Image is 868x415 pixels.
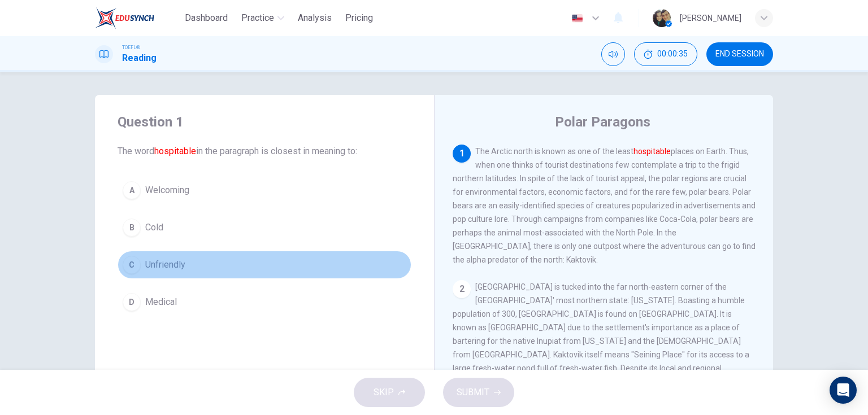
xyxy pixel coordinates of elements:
button: Pricing [341,8,377,28]
div: [PERSON_NAME] [680,11,741,25]
div: Open Intercom Messenger [830,377,857,404]
h4: Polar Paragons [555,113,650,131]
button: DMedical [118,288,411,316]
span: 00:00:35 [657,50,688,59]
span: TOEFL® [122,43,140,51]
div: C [123,256,141,274]
div: Hide [634,42,697,66]
font: hospitable [633,147,671,156]
span: Welcoming [145,184,189,197]
button: CUnfriendly [118,251,411,279]
div: Mute [601,42,625,66]
button: Analysis [293,8,336,28]
img: Profile picture [653,9,671,27]
span: The word in the paragraph is closest in meaning to: [118,145,411,158]
div: 2 [453,280,471,298]
button: END SESSION [706,42,773,66]
button: Practice [237,8,289,28]
button: 00:00:35 [634,42,697,66]
button: AWelcoming [118,176,411,204]
div: B [123,219,141,237]
span: Cold [145,221,163,234]
button: Dashboard [180,8,232,28]
span: Dashboard [185,11,228,25]
font: hospitable [154,146,196,156]
span: Practice [241,11,274,25]
span: Medical [145,295,177,309]
span: Pricing [345,11,373,25]
h1: Reading [122,51,157,65]
button: BCold [118,213,411,242]
h4: Question 1 [118,113,411,131]
div: 1 [453,145,471,163]
span: Analysis [298,11,332,25]
img: EduSynch logo [95,7,154,29]
div: A [123,181,141,199]
span: END SESSION [715,50,764,59]
img: en [570,14,584,23]
a: EduSynch logo [95,7,180,29]
div: D [123,293,141,311]
span: The Arctic north is known as one of the least places on Earth. Thus, when one thinks of tourist d... [453,147,756,264]
span: Unfriendly [145,258,185,272]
